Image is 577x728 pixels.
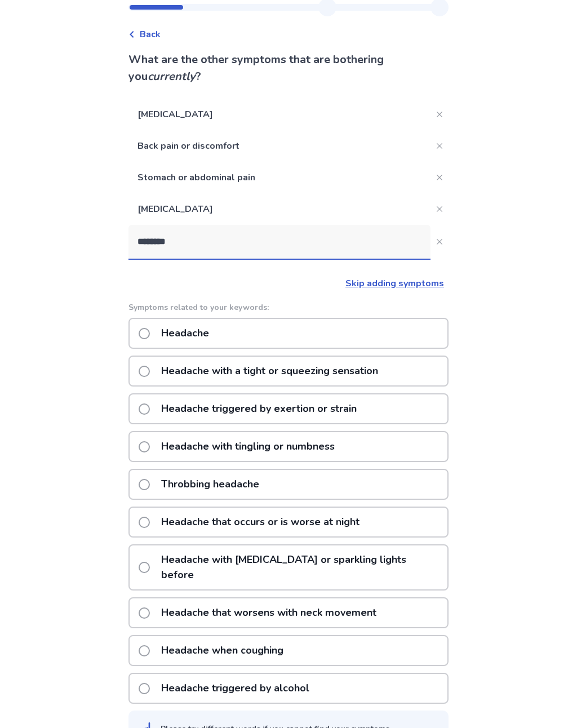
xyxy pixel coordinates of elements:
p: What are the other symptoms that are bothering you ? [128,51,449,85]
p: Headache triggered by exertion or strain [154,394,363,423]
button: Close [430,105,449,123]
i: currently [148,69,196,84]
button: Close [430,137,449,155]
p: Headache that occurs or is worse at night [154,508,366,536]
p: Headache when coughing [154,636,290,665]
p: Back pain or discomfort [128,130,430,162]
button: Close [430,200,449,218]
button: Close [430,233,449,251]
p: [MEDICAL_DATA] [128,99,430,130]
p: Headache with a tight or squeezing sensation [154,357,385,385]
span: Back [140,28,161,41]
button: Close [430,168,449,187]
p: [MEDICAL_DATA] [128,193,430,225]
p: Headache triggered by alcohol [154,674,316,703]
p: Throbbing headache [154,470,266,499]
p: Headache that worsens with neck movement [154,598,383,627]
a: Skip adding symptoms [345,277,444,290]
p: Stomach or abdominal pain [128,162,430,193]
input: Close [128,225,430,259]
p: Headache with [MEDICAL_DATA] or sparkling lights before [154,545,447,589]
p: Headache [154,319,216,348]
p: Headache with tingling or numbness [154,432,341,461]
p: Symptoms related to your keywords: [128,301,449,313]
